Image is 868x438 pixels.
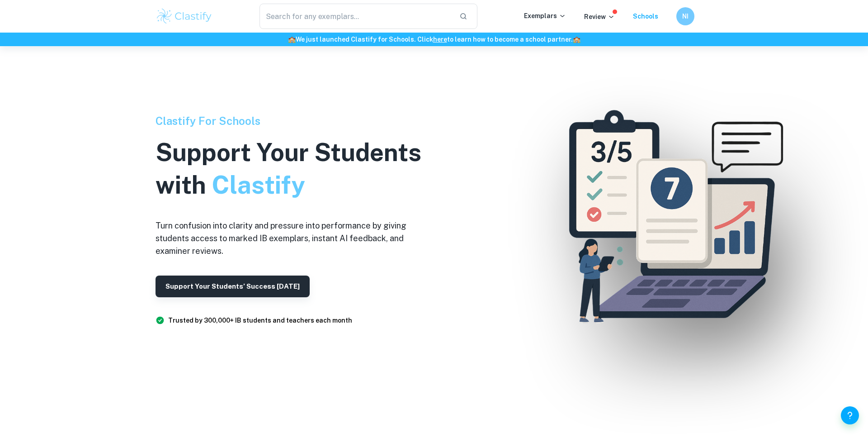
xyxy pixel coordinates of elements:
h6: Trusted by 300,000+ IB students and teachers each month [168,315,352,325]
p: Review [584,12,615,22]
h6: We just launched Clastify for Schools. Click to learn how to become a school partner. [2,34,866,44]
input: Search for any exemplars... [259,4,452,29]
button: NI [676,7,694,25]
button: Support Your Students’ Success [DATE] [156,276,310,297]
span: Clastify [212,171,305,199]
h1: Support Your Students with [156,136,436,201]
h6: Clastify For Schools [156,113,436,129]
img: Clastify For Schools Hero [545,92,798,346]
span: 🏫 [573,36,580,43]
p: Exemplars [524,11,566,21]
span: 🏫 [288,36,296,43]
a: here [433,36,447,43]
h6: Turn confusion into clarity and pressure into performance by giving students access to marked IB ... [156,219,436,257]
button: Help and Feedback [841,406,859,424]
h6: NI [680,11,691,21]
a: Schools [633,13,658,20]
img: Clastify logo [156,7,213,25]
